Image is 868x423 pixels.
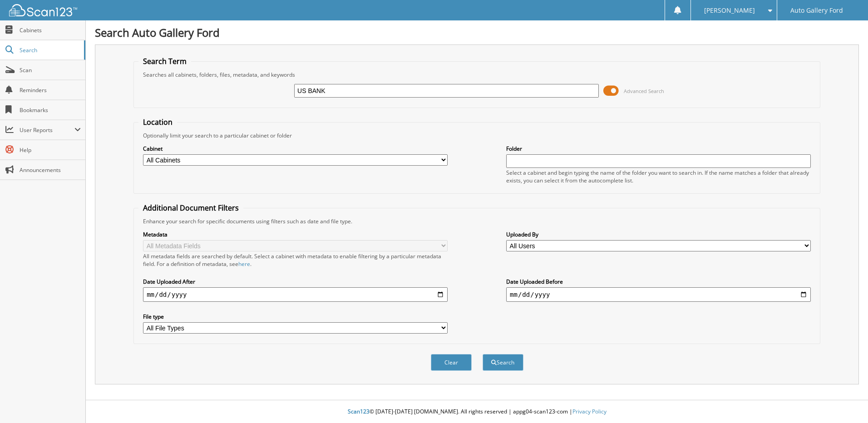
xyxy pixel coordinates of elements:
[143,313,448,320] label: File type
[431,354,472,371] button: Clear
[483,354,523,371] button: Search
[138,56,191,66] legend: Search Term
[143,145,448,152] label: Cabinet
[20,106,81,114] span: Bookmarks
[20,46,79,54] span: Search
[20,126,74,134] span: User Reports
[348,408,370,415] span: Scan123
[238,260,250,268] a: here
[572,408,607,415] a: Privacy Policy
[20,86,81,94] span: Reminders
[95,25,859,40] h1: Search Auto Gallery Ford
[20,66,81,74] span: Scan
[506,278,811,285] label: Date Uploaded Before
[138,71,815,79] div: Searches all cabinets, folders, files, metadata, and keywords
[143,252,448,268] div: All metadata fields are searched by default. Select a cabinet with metadata to enable filtering b...
[506,145,811,152] label: Folder
[138,203,243,213] legend: Additional Document Filters
[138,117,177,127] legend: Location
[790,8,843,13] span: Auto Gallery Ford
[20,146,81,154] span: Help
[506,169,811,184] div: Select a cabinet and begin typing the name of the folder you want to search in. If the name match...
[138,217,815,225] div: Enhance your search for specific documents using filters such as date and file type.
[138,132,815,139] div: Optionally limit your search to a particular cabinet or folder
[20,166,81,174] span: Announcements
[506,287,811,302] input: end
[9,4,77,16] img: scan123-logo-white.svg
[143,287,448,302] input: start
[20,26,81,34] span: Cabinets
[624,88,664,94] span: Advanced Search
[506,231,811,238] label: Uploaded By
[143,231,448,238] label: Metadata
[86,401,868,423] div: © [DATE]-[DATE] [DOMAIN_NAME]. All rights reserved | appg04-scan123-com |
[823,379,868,423] iframe: Chat Widget
[704,8,755,13] span: [PERSON_NAME]
[143,278,448,285] label: Date Uploaded After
